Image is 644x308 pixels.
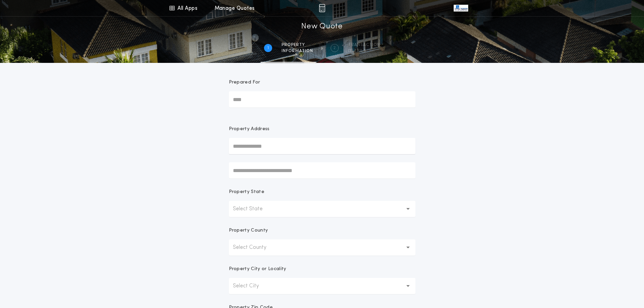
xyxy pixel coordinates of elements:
p: Property State [229,189,264,195]
p: Property Address [229,126,415,133]
input: Prepared For [229,91,415,108]
h2: 1 [267,45,269,51]
span: details [348,48,380,54]
h1: New Quote [301,21,342,32]
p: Select County [233,243,277,252]
img: img [319,4,325,12]
button: Select City [229,278,415,294]
p: Property City or Locality [229,266,286,273]
p: Select City [233,282,270,290]
p: Property County [229,227,268,234]
p: Select State [233,205,273,213]
button: Select County [229,239,415,256]
h2: 2 [333,45,336,51]
span: information [282,48,313,54]
p: Prepared For [229,79,260,86]
img: vs-icon [454,5,468,11]
span: Property [282,42,313,48]
button: Select State [229,201,415,217]
span: Transaction [348,42,380,48]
